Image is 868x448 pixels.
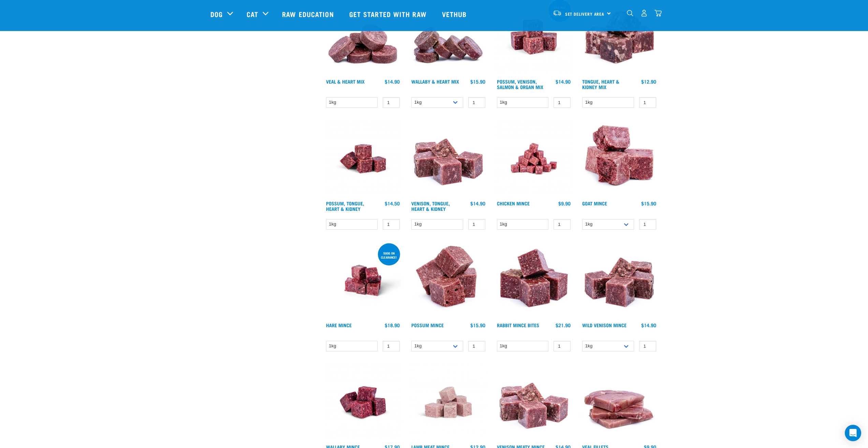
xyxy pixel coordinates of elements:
a: Possum, Tongue, Heart & Kidney [326,202,364,210]
a: Get started with Raw [342,0,435,28]
a: Venison Meaty Mince [497,446,545,448]
div: $14.90 [641,322,656,328]
a: Veal & Heart Mix [326,80,365,83]
a: Tongue, Heart & Kidney Mix [582,80,619,88]
a: Veal Fillets [582,446,608,448]
a: Goat Mince [582,202,607,204]
img: home-icon-1@2x.png [627,10,633,16]
a: Raw Education [275,0,342,28]
img: Possum Tongue Heart Kidney 1682 [324,120,402,198]
a: Vethub [435,0,475,28]
input: 1 [554,97,571,108]
input: 1 [383,97,400,108]
img: Pile Of Cubed Venison Tongue Mix For Pets [410,120,487,198]
a: Hare Mince [326,324,352,326]
div: $14.90 [470,201,485,206]
img: Wallaby Mince 1675 [324,364,402,441]
img: 1117 Venison Meat Mince 01 [495,364,573,441]
a: Rabbit Mince Bites [497,324,539,326]
div: $14.90 [556,79,571,84]
div: $15.90 [470,322,485,328]
span: Set Delivery Area [565,13,605,15]
img: Pile Of Cubed Wild Venison Mince For Pets [580,242,658,319]
input: 1 [639,97,656,108]
img: van-moving.png [553,10,562,16]
a: Possum, Venison, Salmon & Organ Mix [497,80,543,88]
input: 1 [468,219,485,230]
input: 1 [383,219,400,230]
input: 1 [383,341,400,351]
div: $14.90 [385,79,400,84]
a: Dog [210,9,223,19]
a: Cat [247,9,258,19]
input: 1 [639,219,656,230]
div: Open Intercom Messenger [845,425,861,441]
a: Wallaby Mince [326,446,360,448]
a: Wallaby & Heart Mix [411,80,459,83]
a: Chicken Mince [497,202,530,204]
div: $12.90 [641,79,656,84]
a: Venison, Tongue, Heart & Kidney [411,202,450,210]
input: 1 [639,341,656,351]
input: 1 [554,219,571,230]
div: $9.90 [558,201,571,206]
div: $21.90 [556,322,571,328]
img: Raw Essentials Hare Mince Raw Bites For Cats & Dogs [324,242,402,319]
div: $18.90 [385,322,400,328]
input: 1 [468,97,485,108]
img: Whole Minced Rabbit Cubes 01 [495,242,573,319]
div: 500g on clearance! [378,248,400,262]
img: 1102 Possum Mince 01 [410,242,487,319]
input: 1 [554,341,571,351]
img: Stack Of Raw Veal Fillets [580,364,658,441]
img: user.png [641,10,648,17]
img: Chicken M Ince 1613 [495,120,573,198]
input: 1 [468,341,485,351]
img: 1077 Wild Goat Mince 01 [580,120,658,198]
div: $15.90 [470,79,485,84]
a: Possum Mince [411,324,444,326]
div: $15.90 [641,201,656,206]
a: Wild Venison Mince [582,324,627,326]
img: home-icon@2x.png [654,10,662,17]
div: $14.50 [385,201,400,206]
img: Lamb Meat Mince [410,364,487,441]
